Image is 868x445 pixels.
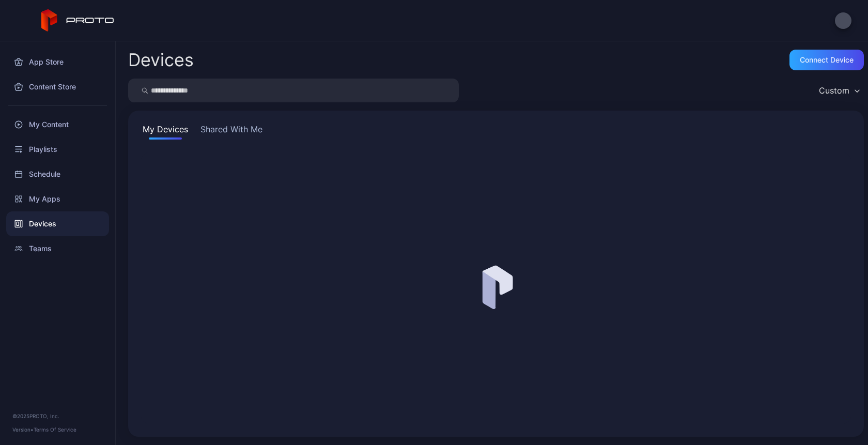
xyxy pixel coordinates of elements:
[141,123,190,140] button: My Devices
[128,51,194,69] h2: Devices
[6,162,109,187] a: Schedule
[6,74,109,99] a: Content Store
[6,112,109,137] a: My Content
[12,412,103,420] div: © 2025 PROTO, Inc.
[814,79,864,102] button: Custom
[6,137,109,162] a: Playlists
[12,426,34,433] span: Version •
[819,85,849,96] div: Custom
[198,123,265,140] button: Shared With Me
[34,426,76,433] a: Terms Of Service
[6,50,109,74] a: App Store
[800,56,854,64] div: Connect device
[789,50,864,70] button: Connect device
[6,187,109,211] a: My Apps
[6,236,109,261] a: Teams
[6,211,109,236] a: Devices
